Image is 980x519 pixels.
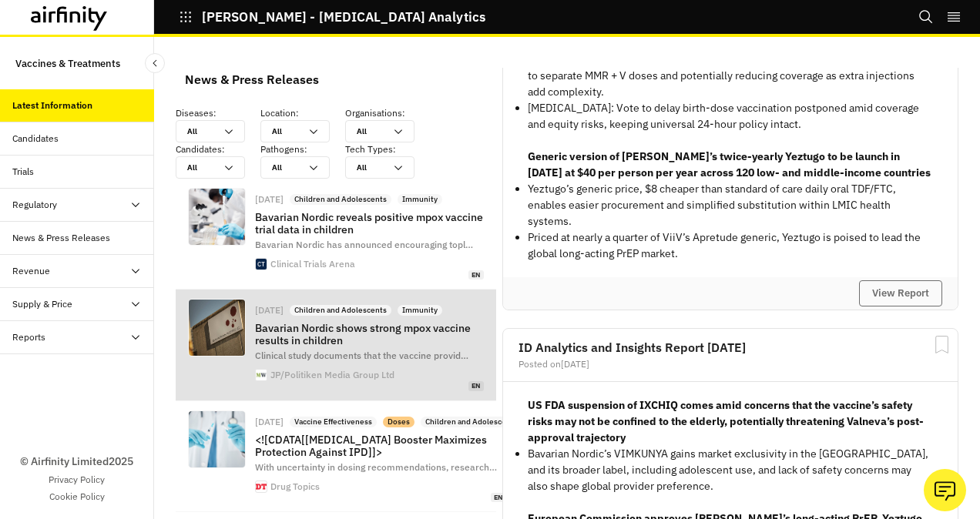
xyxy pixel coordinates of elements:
p: [PERSON_NAME] - [MEDICAL_DATA] Analytics [202,10,485,24]
span: en [468,270,484,280]
p: Doses [388,417,410,427]
p: Children and Adolescents [294,194,387,205]
div: News & Press Releases [185,68,319,91]
img: favicon.ico [256,481,267,492]
p: [MEDICAL_DATA]: Vote to delay birth-dose vaccination postponed amid coverage and equity risks, ke... [528,100,933,132]
a: [DATE]Children and AdolescentsImmunityBavarian Nordic reveals positive mpox vaccine trial data in... [176,179,496,290]
div: [DATE] [255,195,284,204]
p: Location : [260,106,345,120]
div: Supply & Price [12,297,72,311]
p: Bavarian Nordic reveals positive mpox vaccine trial data in children [255,211,484,236]
p: Children and Adolescents [425,417,518,427]
a: [DATE]Vaccine EffectivenessDosesChildren and AdolescentsBooster Shot<![CDATA[[MEDICAL_DATA] Boost... [176,401,496,512]
span: With uncertainty in dosing recommendations, research … [255,461,497,473]
img: https%3A%2F%2Fphotos.watchmedier.dk%2FImages%2F18613769%2Fojjdzv%2FALTERNATES%2Fschema-16_9%2Fbav... [189,300,245,356]
p: <![CDATA[[MEDICAL_DATA] Booster Maximizes Protection Against IPD]]> [255,434,506,458]
span: Clinical study documents that the vaccine provid … [255,350,468,361]
p: Immunity [402,305,438,316]
strong: US FDA suspension of IXCHIQ comes amid concerns that the vaccine’s safety risks may not be confin... [528,398,924,444]
div: Posted on [DATE] [519,360,942,369]
p: Vaccines & Treatments [15,49,120,77]
div: News & Press Releases [12,231,110,245]
img: 526daea5bd1d324537207b3b2645f47d83ea942f-1799x1200.jpg [189,411,245,467]
a: Cookie Policy [49,490,105,504]
div: Reports [12,330,45,344]
img: favicon-32x32.png [256,370,267,380]
button: Close Sidebar [145,53,165,73]
h2: ID Analytics and Insights Report [DATE] [519,341,942,353]
p: Bavarian Nordic shows strong mpox vaccine results in children [255,322,484,347]
button: Ask our analysts [924,469,966,511]
p: Bavarian Nordic’s VIMKUNYA gains market exclusivity in the [GEOGRAPHIC_DATA], and its broader lab... [528,446,933,494]
div: Candidates [12,132,59,146]
span: en [468,381,484,391]
p: Yeztugo’s generic price, $8 cheaper than standard of care daily oral TDF/FTC, enables easier proc... [528,181,933,229]
p: Children and Adolescents [294,305,387,316]
div: Latest Information [12,99,92,112]
img: CTA-2-08-10-25-shutterstock_2278759293.jpg [189,189,245,245]
button: [PERSON_NAME] - [MEDICAL_DATA] Analytics [179,4,485,30]
p: Priced at nearly a quarter of ViiV’s Apretude generic, Yeztugo is poised to lead the global long-... [528,229,933,262]
div: Revenue [12,264,50,278]
div: Trials [12,165,34,179]
span: Bavarian Nordic has announced encouraging topl … [255,239,473,250]
p: Pathogens : [260,142,345,156]
div: Clinical Trials Arena [270,259,355,269]
div: [DATE] [255,417,284,427]
p: Vaccine Effectiveness [294,417,372,427]
div: Regulatory [12,198,57,212]
p: © Airfinity Limited 2025 [20,454,133,470]
div: Drug Topics [270,482,320,491]
p: Diseases : [176,106,260,120]
img: cropped-Clinical-Trials-Arena-270x270.png [256,259,267,270]
p: Tech Types : [345,142,430,156]
p: Immunity [402,194,438,205]
p: MMRV: ACIP removes MMRV for the first dose after seizure-signal review, shifting to separate MMR ... [528,52,933,100]
span: en [491,493,506,503]
div: JP/Politiken Media Group Ltd [270,370,394,380]
strong: Generic version of [PERSON_NAME]’s twice-yearly Yeztugo to be launch in [DATE] at $40 per person ... [528,149,931,179]
button: Search [918,4,934,30]
svg: Bookmark Report [932,335,951,354]
a: Privacy Policy [49,473,105,487]
p: Candidates : [176,142,260,156]
p: Organisations : [345,106,430,120]
a: [DATE]Children and AdolescentsImmunityBavarian Nordic shows strong mpox vaccine results in childr... [176,290,496,400]
div: [DATE] [255,306,284,315]
button: View Report [859,280,942,306]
